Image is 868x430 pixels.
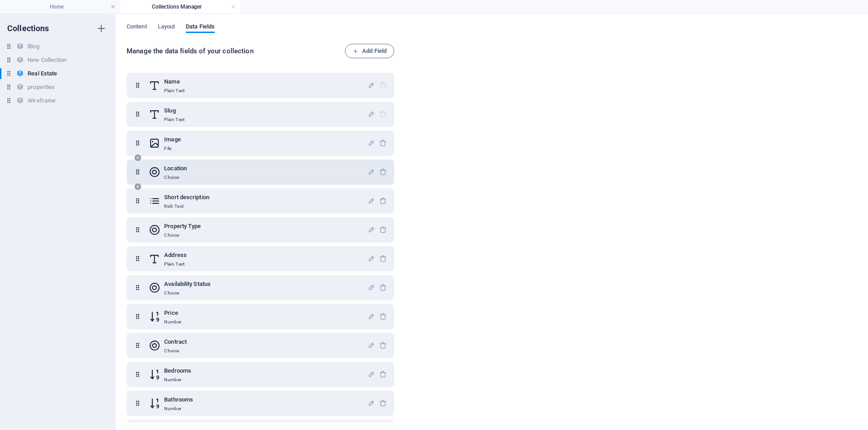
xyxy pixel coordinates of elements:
h6: Real Estate [28,68,57,79]
h6: Slug [164,105,184,116]
p: Number [164,376,191,383]
h4: Collections Manager [120,2,241,12]
h6: Location [164,163,187,174]
h6: Manage the data fields of your collection [127,46,345,56]
span: Data Fields [186,21,215,34]
h6: Blog [28,41,39,52]
h6: Collections [7,23,49,34]
p: Choice [164,347,187,355]
p: Plain Text [164,116,184,123]
h6: Address [164,250,187,261]
h6: Bedrooms [164,365,191,376]
h6: Bathrooms [164,394,193,405]
h6: Price [164,308,181,318]
p: Choice [164,174,187,181]
h6: Wireframe [28,95,56,106]
h6: Availability Status [164,279,211,290]
p: Choice [164,232,201,239]
h6: Contract [164,337,187,347]
h6: Property Type [164,221,201,232]
p: Number [164,405,193,412]
h6: New Collection [28,55,66,65]
span: Layout [158,21,175,34]
h6: Short description [164,192,209,203]
i: Create new collection [96,23,107,34]
h6: Name [164,76,184,87]
p: Rich Text [164,203,209,210]
button: Add Field [345,44,394,58]
p: Plain Text [164,261,187,268]
span: Add Field [353,46,387,56]
p: File [164,145,180,152]
span: Content [127,21,147,34]
p: Plain Text [164,87,184,94]
p: Choice [164,290,211,297]
h6: properties [28,82,55,93]
p: Number [164,318,181,326]
h6: Image [164,134,180,145]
